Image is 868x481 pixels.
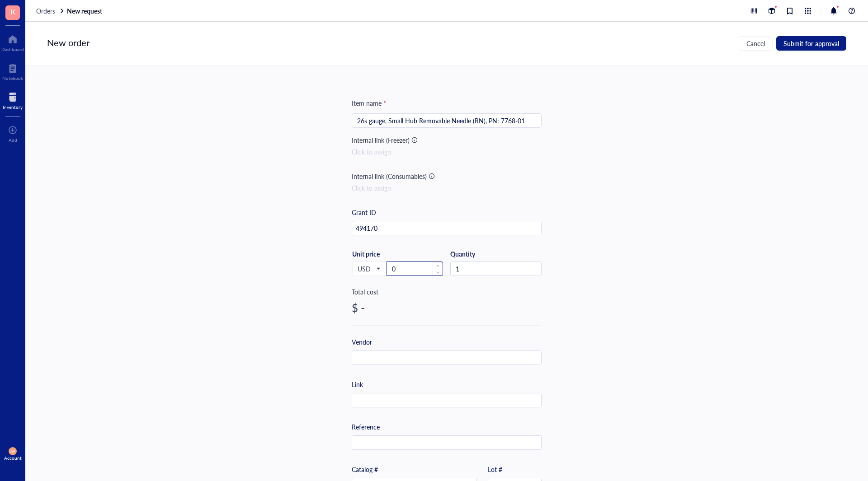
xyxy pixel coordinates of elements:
span: AP [10,449,15,453]
span: Increase Value [433,262,443,269]
div: Link [352,379,363,389]
span: up [436,264,439,267]
div: Unit price [352,250,409,258]
div: Lot # [488,464,502,474]
button: Submit for approval [776,36,846,51]
div: Grant ID [352,207,376,217]
div: Internal link (Freezer) [352,135,410,145]
div: $ - [352,300,542,315]
div: Click to assign [352,147,542,157]
span: USD [358,265,380,273]
span: Cancel [746,40,765,47]
div: Total cost [352,287,542,297]
span: K [10,6,15,17]
div: Account [4,455,22,461]
span: Decrease Value [433,269,443,276]
span: Submit for approval [783,40,839,47]
span: Orders [36,6,55,15]
div: Add [9,137,17,143]
div: Notebook [2,75,23,81]
span: down [436,271,439,274]
div: Quantity [450,250,542,258]
a: Inventory [3,90,23,110]
div: Inventory [3,104,23,110]
a: Dashboard [1,32,24,52]
button: Cancel [739,36,773,51]
a: New request [67,7,104,15]
div: Dashboard [1,47,24,52]
div: Vendor [352,337,372,347]
div: Internal link (Consumables) [352,171,427,181]
div: Click to assign [352,183,542,193]
div: Item name [352,98,386,108]
div: Reference [352,422,380,432]
a: Notebook [2,61,23,81]
div: Catalog # [352,464,378,474]
a: Orders [36,7,65,15]
div: New order [47,36,90,51]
